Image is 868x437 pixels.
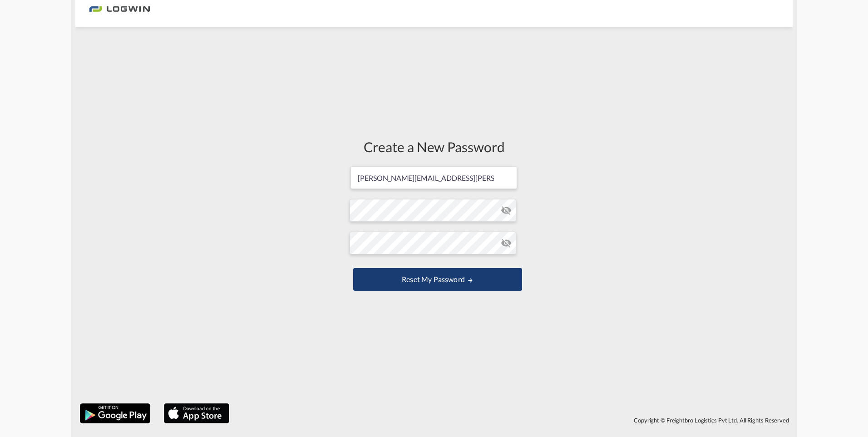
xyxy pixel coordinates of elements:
button: UPDATE MY PASSWORD [353,268,522,291]
img: apple.png [163,402,230,424]
div: Copyright © Freightbro Logistics Pvt Ltd. All Rights Reserved [234,412,793,428]
md-icon: icon-eye-off [501,205,512,216]
div: Create a New Password [350,137,518,156]
md-icon: icon-eye-off [501,238,512,248]
img: google.png [79,402,151,424]
input: Email address [350,166,517,189]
